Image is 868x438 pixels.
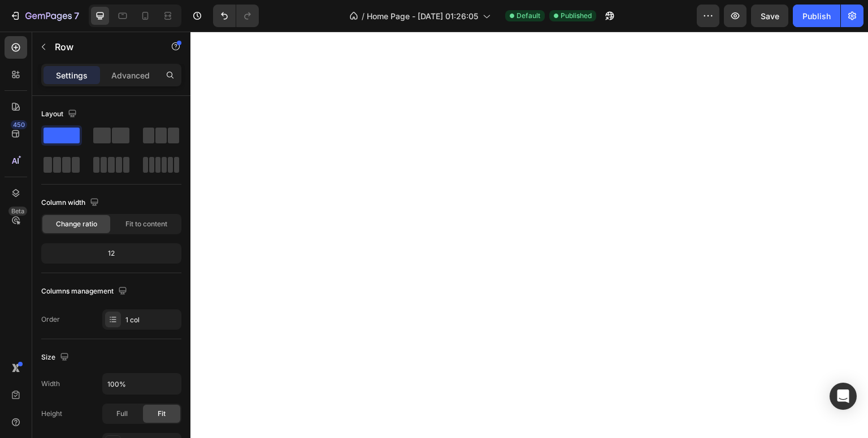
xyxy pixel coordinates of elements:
[830,383,857,410] div: Open Intercom Messenger
[41,314,60,325] div: Order
[158,409,166,419] span: Fit
[74,9,79,23] p: 7
[55,40,151,54] p: Row
[41,107,79,122] div: Layout
[41,284,129,299] div: Columns management
[761,11,779,21] span: Save
[793,5,840,27] button: Publish
[11,120,27,129] div: 450
[41,379,60,389] div: Width
[56,219,97,229] span: Change ratio
[517,11,540,21] span: Default
[41,195,101,211] div: Column width
[111,69,150,81] p: Advanced
[213,5,259,27] div: Undo/Redo
[751,5,788,27] button: Save
[125,315,179,325] div: 1 col
[190,32,868,438] iframe: Design area
[125,219,167,229] span: Fit to content
[8,207,27,216] div: Beta
[362,10,364,22] span: /
[41,409,62,419] div: Height
[561,11,592,21] span: Published
[367,10,478,22] span: Home Page - [DATE] 01:26:05
[44,246,179,261] div: 12
[5,5,84,27] button: 7
[41,350,71,365] div: Size
[103,374,181,394] input: Auto
[56,69,88,81] p: Settings
[802,10,831,22] div: Publish
[116,409,128,419] span: Full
